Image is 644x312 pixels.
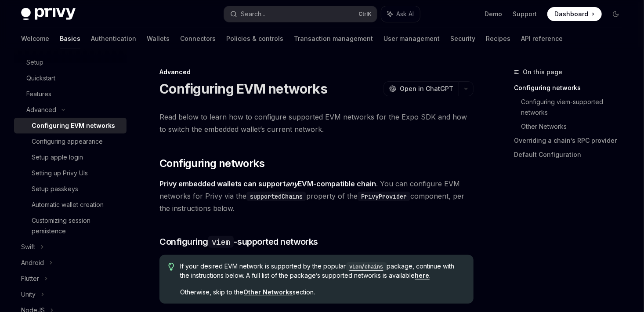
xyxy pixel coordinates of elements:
a: Default Configuration [514,148,630,162]
a: Configuring appearance [14,134,127,149]
div: Customizing session persistence [32,215,121,236]
span: . You can configure EVM networks for Privy via the property of the component, per the instruction... [159,178,474,214]
a: Configuring networks [514,81,630,95]
div: Setup apple login [32,152,83,163]
div: Advanced [159,68,474,76]
img: dark logo [21,8,76,20]
a: Automatic wallet creation [14,197,127,213]
a: Setup apple login [14,149,127,165]
a: Connectors [180,28,216,49]
div: Setting up Privy UIs [32,168,88,178]
a: Demo [485,10,502,18]
a: Security [450,28,475,49]
a: Basics [60,28,80,49]
a: viem/chains [346,262,387,270]
button: Search...CtrlK [224,6,377,22]
a: Configuring viem-supported networks [521,95,630,120]
button: Toggle dark mode [609,7,623,21]
code: viem/chains [346,262,387,271]
a: Customizing session persistence [14,213,127,239]
div: Configuring EVM networks [32,120,115,131]
button: Ask AI [381,6,420,22]
span: Configuring -supported networks [159,236,318,248]
a: User management [384,28,440,49]
span: Open in ChatGPT [400,84,453,93]
strong: Other Networks [244,288,293,296]
div: Configuring appearance [32,136,103,147]
h1: Configuring EVM networks [159,81,327,97]
a: Welcome [21,28,49,49]
div: Android [21,258,44,268]
div: Flutter [21,273,39,284]
a: Wallets [147,28,170,49]
a: Other Networks [521,120,630,134]
span: Read below to learn how to configure supported EVM networks for the Expo SDK and how to switch th... [159,111,474,135]
span: Otherwise, skip to the section. [181,288,465,297]
a: Support [513,10,537,18]
div: Setup passkeys [32,184,78,194]
a: Recipes [486,28,510,49]
a: Configuring EVM networks [14,118,127,134]
a: Policies & controls [226,28,283,49]
a: Other Networks [244,288,293,296]
div: Advanced [26,105,56,115]
em: any [286,179,298,188]
div: Search... [241,9,265,19]
a: Setup passkeys [14,181,127,197]
span: Ask AI [396,10,414,18]
a: Dashboard [547,7,602,21]
div: Quickstart [26,73,55,83]
div: Unity [21,289,36,300]
code: supportedChains [246,192,306,201]
a: API reference [521,28,563,49]
code: viem [208,236,234,248]
a: Transaction management [294,28,373,49]
button: Open in ChatGPT [384,81,459,96]
a: Quickstart [14,70,127,86]
div: Swift [21,242,35,252]
a: Setting up Privy UIs [14,165,127,181]
a: Features [14,86,127,102]
svg: Tip [168,263,174,271]
span: Dashboard [554,10,588,18]
a: Authentication [91,28,136,49]
span: Ctrl K [358,11,372,18]
code: PrivyProvider [358,192,410,201]
strong: Privy embedded wallets can support EVM-compatible chain [159,179,376,188]
span: Configuring networks [159,156,264,171]
div: Features [26,89,51,99]
a: Overriding a chain’s RPC provider [514,134,630,148]
span: If your desired EVM network is supported by the popular package, continue with the instructions b... [181,262,465,280]
span: On this page [523,67,562,77]
a: here [415,272,430,279]
div: Automatic wallet creation [32,200,104,210]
